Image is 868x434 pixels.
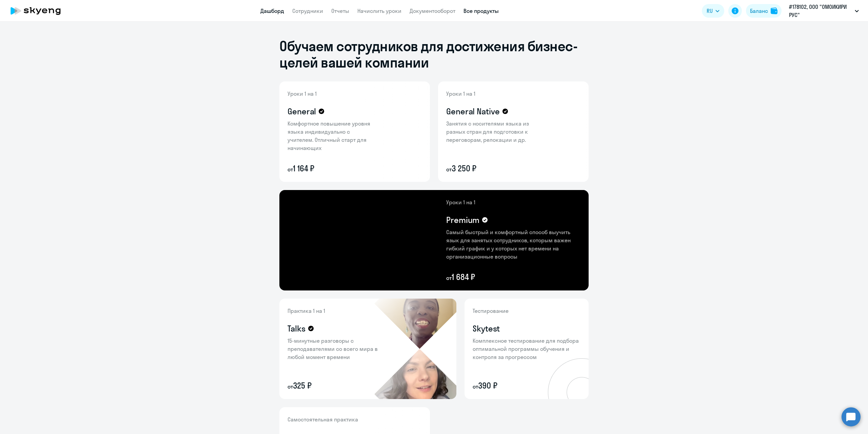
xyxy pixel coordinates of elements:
[279,81,381,182] img: general-content-bg.png
[446,163,534,174] p: 3 250 ₽
[463,7,499,14] a: Все продукты
[446,228,580,261] p: Самый быстрый и комфортный способ выучить язык для занятых сотрудников, которым важен гибкий граф...
[331,7,349,14] a: Отчеты
[288,90,376,98] p: Уроки 1 на 1
[446,119,534,144] p: Занятия с носителями языка из разных стран для подготовки к переговорам, релокации и др.
[473,307,580,315] p: Тестирование
[288,380,382,391] p: 325 ₽
[288,337,382,361] p: 15-минутные разговоры с преподавателями со всего мира в любой момент времени
[771,7,777,14] img: balance
[750,7,768,15] div: Баланс
[446,214,479,225] h4: Premium
[446,275,452,281] small: от
[352,190,589,290] img: premium-content-bg.png
[473,383,478,390] small: от
[288,415,376,423] p: Самостоятельная практика
[746,4,782,18] button: Балансbalance
[446,271,580,282] p: 1 684 ₽
[473,337,580,361] p: Комплексное тестирование для подбора оптимальной программы обучения и контроля за прогрессом
[260,7,284,14] a: Дашборд
[288,166,293,173] small: от
[438,81,545,182] img: general-native-content-bg.png
[288,119,376,152] p: Комфортное повышение уровня языка индивидуально с учителем. Отличный старт для начинающих
[288,307,382,315] p: Практика 1 на 1
[446,198,580,206] p: Уроки 1 на 1
[446,166,452,173] small: от
[707,7,713,15] span: RU
[702,4,724,18] button: RU
[374,299,456,399] img: talks-bg.png
[288,106,316,117] h4: General
[786,3,862,19] button: #178102, ООО "ОМОИКИРИ РУС"
[288,163,376,174] p: 1 164 ₽
[288,383,293,390] small: от
[473,323,500,334] h4: Skytest
[357,7,401,14] a: Начислить уроки
[288,323,305,334] h4: Talks
[410,7,455,14] a: Документооборот
[446,106,500,117] h4: General Native
[446,90,534,98] p: Уроки 1 на 1
[473,380,580,391] p: 390 ₽
[292,7,323,14] a: Сотрудники
[789,3,852,19] p: #178102, ООО "ОМОИКИРИ РУС"
[279,38,589,71] h1: Обучаем сотрудников для достижения бизнес-целей вашей компании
